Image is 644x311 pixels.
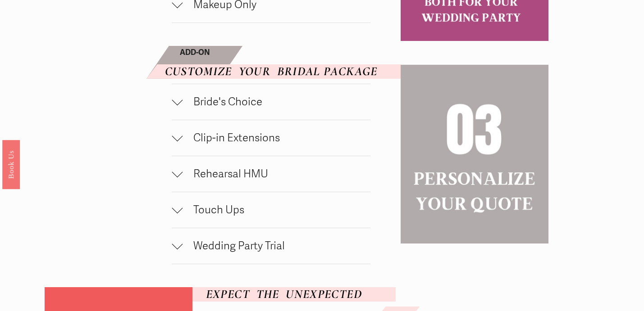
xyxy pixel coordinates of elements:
button: Bride's Choice [172,84,370,120]
span: Rehearsal HMU [183,167,370,180]
span: Touch Ups [183,203,370,216]
button: Clip-in Extensions [172,120,370,156]
em: EXPECT THE UNEXPECTED [206,287,362,302]
span: Clip-in Extensions [183,131,370,144]
button: Rehearsal HMU [172,156,370,192]
strong: ADD-ON [180,48,210,57]
button: Touch Ups [172,192,370,228]
a: Book Us [2,140,20,189]
button: Wedding Party Trial [172,228,370,264]
em: CUSTOMIZE YOUR BRIDAL PACKAGE [165,64,378,79]
span: Bride's Choice [183,95,370,108]
span: Wedding Party Trial [183,239,370,252]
